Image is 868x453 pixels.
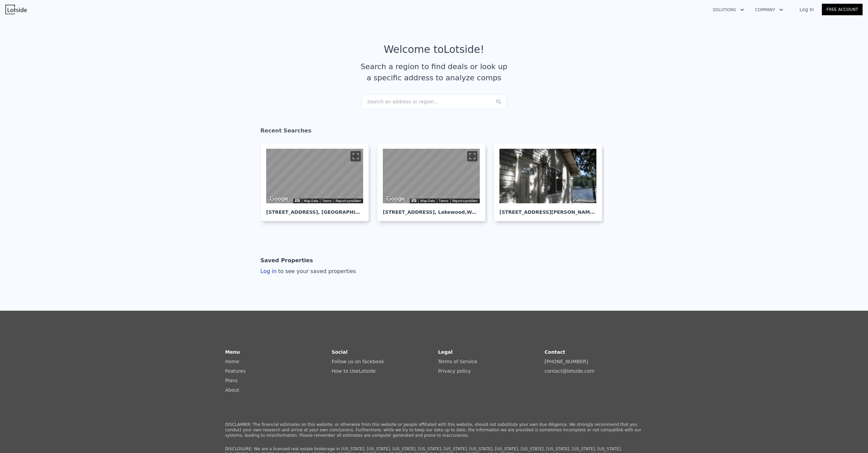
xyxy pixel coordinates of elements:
[225,359,239,364] a: Home
[452,199,478,203] a: Report a problem
[266,149,363,203] div: Street View
[383,149,480,203] div: Street View
[277,268,356,274] span: to see your saved properties
[266,203,363,215] div: [STREET_ADDRESS] , [GEOGRAPHIC_DATA]
[545,359,588,364] a: [PHONE_NUMBER]
[384,43,485,56] div: Welcome to Lotside !
[225,387,239,393] a: About
[494,143,608,221] a: [STREET_ADDRESS][PERSON_NAME][PERSON_NAME], [PERSON_NAME][GEOGRAPHIC_DATA]
[383,203,480,215] div: [STREET_ADDRESS] , Lakewood
[260,121,608,143] div: Recent Searches
[438,359,477,364] a: Terms of Service
[268,194,290,203] a: Open this area in Google Maps (opens a new window)
[750,4,789,16] button: Company
[351,151,361,161] button: Toggle fullscreen view
[304,199,318,203] button: Map Data
[358,61,510,83] div: Search a region to find deals or look up a specific address to analyze comps
[438,368,471,374] a: Privacy policy
[384,194,407,203] img: Google
[260,267,356,275] div: Log in
[332,368,376,374] a: How to UseLotside
[545,368,594,374] a: contact@lotside.com
[5,5,27,14] img: Lotside
[332,359,384,364] a: Follow us on facebook
[225,422,643,438] p: DISCLAIMER: The financial estimates on this website, or otherwise from this website or people aff...
[322,199,332,203] a: Terms (opens in new tab)
[439,199,448,203] a: Terms (opens in new tab)
[225,349,240,355] strong: Menu
[361,94,507,109] div: Search an address or region...
[384,194,407,203] a: Open this area in Google Maps (opens a new window)
[225,368,245,374] a: Features
[791,6,822,13] a: Log In
[336,199,361,203] a: Report a problem
[332,349,348,355] strong: Social
[268,194,290,203] img: Google
[499,203,596,215] div: [STREET_ADDRESS][PERSON_NAME][PERSON_NAME] , [PERSON_NAME][GEOGRAPHIC_DATA]
[225,378,238,383] a: Plans
[260,143,374,221] a: Map [STREET_ADDRESS], [GEOGRAPHIC_DATA]
[383,149,480,203] div: Map
[266,149,363,203] div: Map
[465,209,494,215] span: , WA 98499
[412,199,416,202] button: Keyboard shortcuts
[295,199,300,202] button: Keyboard shortcuts
[438,349,453,355] strong: Legal
[707,4,750,16] button: Solutions
[545,349,565,355] strong: Contact
[420,199,435,203] button: Map Data
[467,151,477,161] button: Toggle fullscreen view
[260,254,313,267] div: Saved Properties
[377,143,491,221] a: Map [STREET_ADDRESS], Lakewood,WA 98499
[822,4,863,15] a: Free Account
